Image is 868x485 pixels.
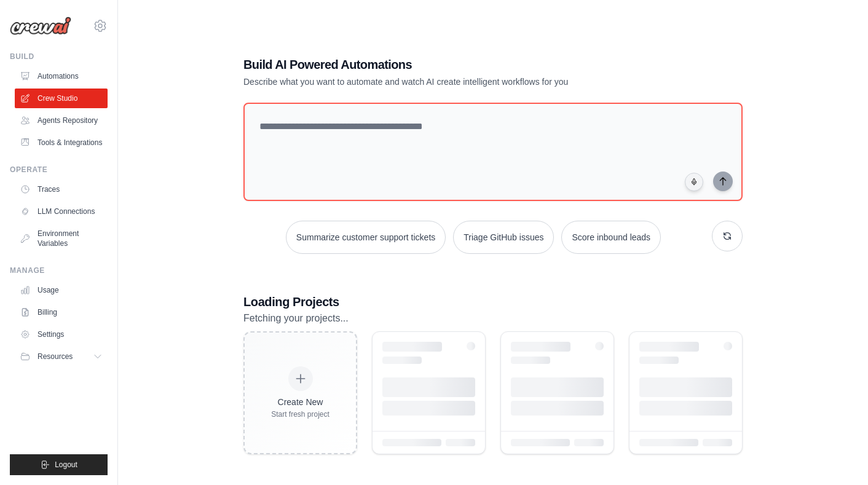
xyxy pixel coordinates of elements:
[10,454,108,475] button: Logout
[10,266,108,275] div: Manage
[55,460,77,470] span: Logout
[10,17,71,35] img: Logo
[243,56,657,73] h1: Build AI Powered Automations
[15,280,108,300] a: Usage
[15,224,108,253] a: Environment Variables
[15,202,108,221] a: LLM Connections
[15,89,108,108] a: Crew Studio
[15,179,108,199] a: Traces
[243,76,657,88] p: Describe what you want to automate and watch AI create intelligent workflows for you
[271,409,329,419] div: Start fresh project
[37,352,73,361] span: Resources
[561,221,661,254] button: Score inbound leads
[271,396,329,408] div: Create New
[243,310,743,326] p: Fetching your projects...
[10,52,108,61] div: Build
[286,221,446,254] button: Summarize customer support tickets
[15,302,108,322] a: Billing
[15,133,108,152] a: Tools & Integrations
[10,165,108,175] div: Operate
[15,347,108,366] button: Resources
[712,221,743,251] button: Get new suggestions
[453,221,554,254] button: Triage GitHub issues
[243,293,743,310] h3: Loading Projects
[15,111,108,130] a: Agents Repository
[15,325,108,344] a: Settings
[685,173,703,191] button: Click to speak your automation idea
[15,66,108,86] a: Automations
